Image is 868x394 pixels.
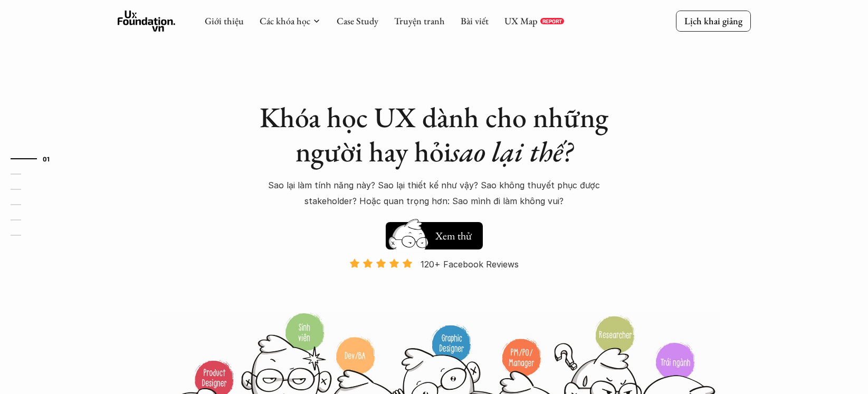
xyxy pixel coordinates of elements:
[205,15,244,27] a: Giới thiệu
[676,11,751,31] a: Lịch khai giảng
[451,133,573,170] em: sao lại thế?
[386,217,483,249] a: Xem thử
[684,15,742,27] p: Lịch khai giảng
[461,15,489,27] a: Bài viết
[540,18,564,24] a: REPORT
[255,177,614,209] p: Sao lại làm tính năng này? Sao lại thiết kế như vậy? Sao không thuyết phục được stakeholder? Hoặc...
[504,15,538,27] a: UX Map
[340,258,528,311] a: 120+ Facebook Reviews
[260,15,310,27] a: Các khóa học
[435,228,472,243] h5: Xem thử
[337,15,378,27] a: Case Study
[11,152,61,165] a: 01
[421,256,519,272] p: 120+ Facebook Reviews
[394,15,445,27] a: Truyện tranh
[542,18,562,24] p: REPORT
[43,155,50,162] strong: 01
[250,100,619,169] h1: Khóa học UX dành cho những người hay hỏi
